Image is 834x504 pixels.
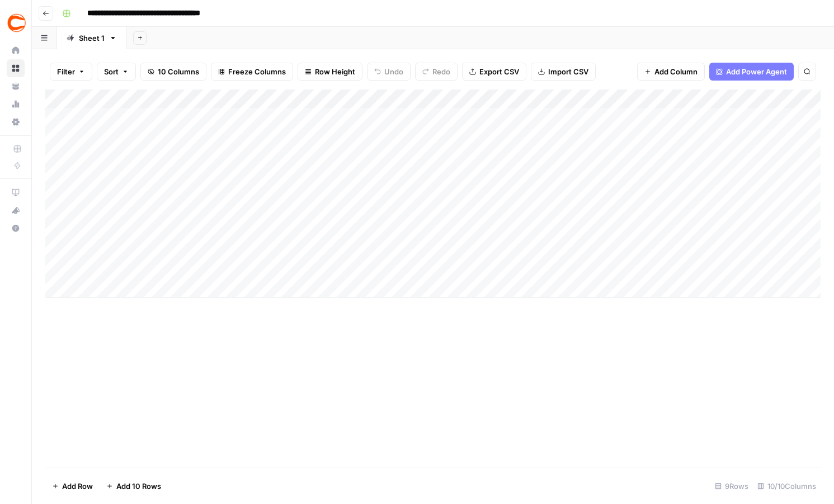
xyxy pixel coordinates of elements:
span: Add Power Agent [726,66,787,77]
span: Sort [104,66,119,77]
span: Export CSV [479,66,519,77]
button: Add Column [637,63,705,81]
span: Row Height [315,66,355,77]
button: Help + Support [7,219,25,237]
button: Add Row [45,477,100,495]
span: Freeze Columns [228,66,286,77]
button: Filter [50,63,92,81]
span: Import CSV [548,66,588,77]
a: Settings [7,113,25,131]
a: Usage [7,95,25,113]
button: Freeze Columns [211,63,293,81]
a: Your Data [7,77,25,95]
a: AirOps Academy [7,183,25,201]
span: Undo [384,66,403,77]
div: 9 Rows [710,477,753,495]
a: Home [7,41,25,59]
button: Add 10 Rows [100,477,168,495]
span: 10 Columns [158,66,199,77]
span: Redo [432,66,450,77]
div: 10/10 Columns [753,477,821,495]
span: Add Row [62,481,93,492]
button: Export CSV [462,63,526,81]
a: Sheet 1 [57,27,126,49]
span: Add Column [654,66,698,77]
button: Add Power Agent [709,63,794,81]
div: Sheet 1 [79,32,105,44]
a: Browse [7,59,25,77]
div: What's new? [7,202,24,219]
button: 10 Columns [140,63,206,81]
span: Filter [57,66,75,77]
button: Workspace: Covers [7,9,25,37]
button: Redo [415,63,458,81]
button: Row Height [298,63,362,81]
button: Sort [97,63,136,81]
button: Import CSV [531,63,596,81]
img: Covers Logo [7,13,27,33]
span: Add 10 Rows [116,481,161,492]
button: What's new? [7,201,25,219]
button: Undo [367,63,411,81]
